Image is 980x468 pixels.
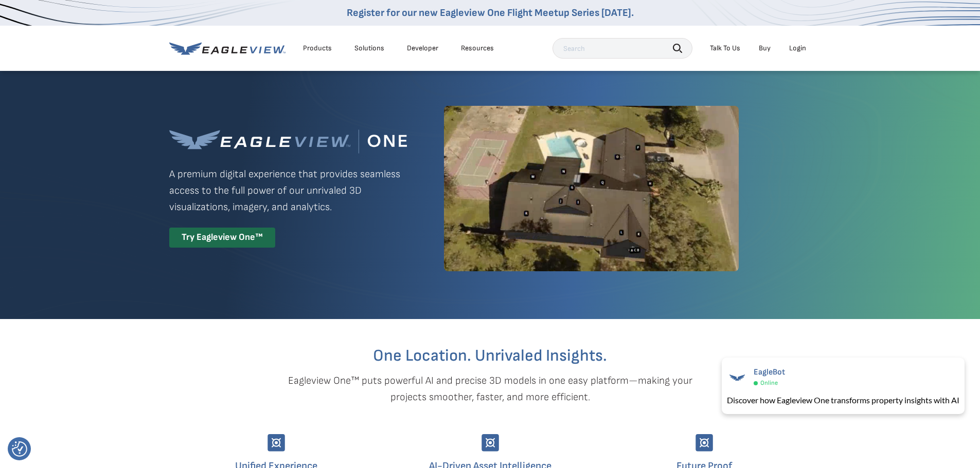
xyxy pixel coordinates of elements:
[461,44,494,53] div: Resources
[12,441,27,457] img: Revisit consent button
[177,348,804,364] h2: One Location. Unrivaled Insights.
[347,7,634,19] a: Register for our new Eagleview One Flight Meetup Series [DATE].
[169,166,407,215] p: A premium digital experience that provides seamless access to the full power of our unrivaled 3D ...
[169,129,407,154] img: Eagleview One™
[760,379,778,387] span: Online
[754,367,785,377] span: EagleBot
[407,44,438,53] a: Developer
[169,228,275,248] div: Try Eagleview One™
[696,434,713,452] img: Group-9744.svg
[710,44,740,53] div: Talk To Us
[789,44,806,53] div: Login
[303,44,332,53] div: Products
[482,434,499,452] img: Group-9744.svg
[268,434,285,452] img: Group-9744.svg
[727,394,959,406] div: Discover how Eagleview One transforms property insights with AI
[270,372,710,405] p: Eagleview One™ puts powerful AI and precise 3D models in one easy platform—making your projects s...
[12,441,27,457] button: Consent Preferences
[727,367,747,388] img: EagleBot
[553,38,692,59] input: Search
[354,44,384,53] div: Solutions
[759,44,771,53] a: Buy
